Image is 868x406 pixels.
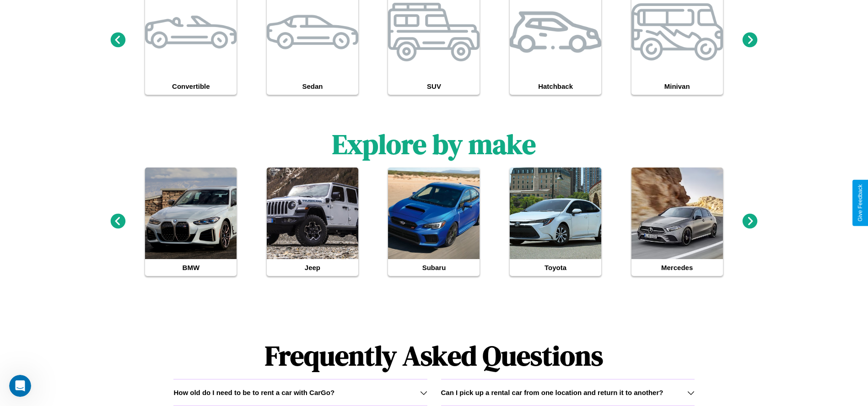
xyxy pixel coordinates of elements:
[145,259,237,276] h4: BMW
[388,78,480,95] h4: SUV
[9,375,31,397] iframe: Intercom live chat
[631,78,723,95] h4: Minivan
[173,389,334,396] h3: How old do I need to be to rent a car with CarGo?
[388,259,480,276] h4: Subaru
[267,78,358,95] h4: Sedan
[145,78,237,95] h4: Convertible
[173,332,694,379] h1: Frequently Asked Questions
[631,259,723,276] h4: Mercedes
[510,78,601,95] h4: Hatchback
[332,125,536,163] h1: Explore by make
[510,259,601,276] h4: Toyota
[857,184,863,222] div: Give Feedback
[267,259,358,276] h4: Jeep
[441,389,663,396] h3: Can I pick up a rental car from one location and return it to another?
